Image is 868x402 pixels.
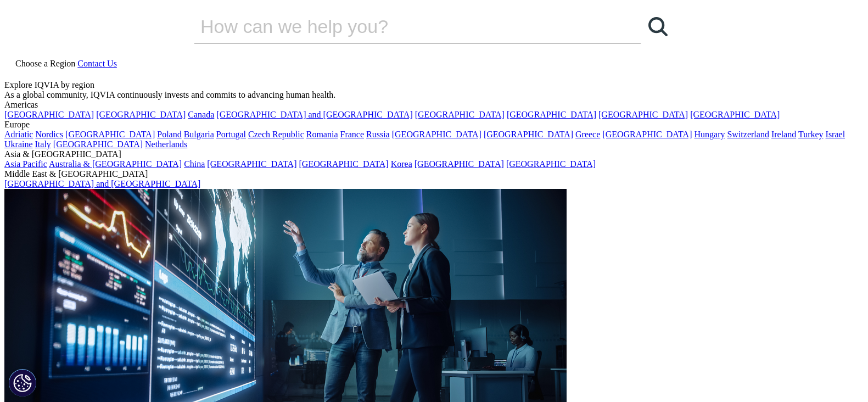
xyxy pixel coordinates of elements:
[4,179,200,188] a: [GEOGRAPHIC_DATA] and [GEOGRAPHIC_DATA]
[694,130,725,139] a: Hungary
[4,80,864,90] div: Explore IQVIA by region
[4,139,33,149] a: Ukraine
[157,130,181,139] a: Poland
[188,110,214,119] a: Canada
[184,130,214,139] a: Bulgaria
[506,159,596,169] a: [GEOGRAPHIC_DATA]
[575,130,600,139] a: Greece
[4,159,47,169] a: Asia Pacific
[4,120,864,130] div: Europe
[641,10,674,43] a: Search
[826,130,845,139] a: Israel
[415,159,504,169] a: [GEOGRAPHIC_DATA]
[507,110,596,119] a: [GEOGRAPHIC_DATA]
[771,130,796,139] a: Ireland
[648,17,668,36] svg: Search
[248,130,304,139] a: Czech Republic
[35,130,63,139] a: Nordics
[194,10,610,43] input: Search
[392,130,481,139] a: [GEOGRAPHIC_DATA]
[216,110,412,119] a: [GEOGRAPHIC_DATA] and [GEOGRAPHIC_DATA]
[65,130,155,139] a: [GEOGRAPHIC_DATA]
[484,130,573,139] a: [GEOGRAPHIC_DATA]
[366,130,390,139] a: Russia
[53,139,143,149] a: [GEOGRAPHIC_DATA]
[4,90,864,100] div: As a global community, IQVIA continuously invests and commits to advancing human health.
[4,100,864,110] div: Americas
[306,130,338,139] a: Romania
[4,169,864,179] div: Middle East & [GEOGRAPHIC_DATA]
[15,59,75,68] span: Choose a Region
[598,110,688,119] a: [GEOGRAPHIC_DATA]
[415,110,505,119] a: [GEOGRAPHIC_DATA]
[4,110,94,119] a: [GEOGRAPHIC_DATA]
[35,139,51,149] a: Italy
[4,130,33,139] a: Adriatic
[4,149,864,159] div: Asia & [GEOGRAPHIC_DATA]
[96,110,186,119] a: [GEOGRAPHIC_DATA]
[391,159,412,169] a: Korea
[145,139,187,149] a: Netherlands
[184,159,205,169] a: China
[207,159,296,169] a: [GEOGRAPHIC_DATA]
[216,130,246,139] a: Portugal
[340,130,365,139] a: France
[9,369,36,397] button: Definições de cookies
[299,159,389,169] a: [GEOGRAPHIC_DATA]
[602,130,692,139] a: [GEOGRAPHIC_DATA]
[798,130,824,139] a: Turkey
[49,159,182,169] a: Australia & [GEOGRAPHIC_DATA]
[690,110,780,119] a: [GEOGRAPHIC_DATA]
[727,130,769,139] a: Switzerland
[77,59,117,68] a: Contact Us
